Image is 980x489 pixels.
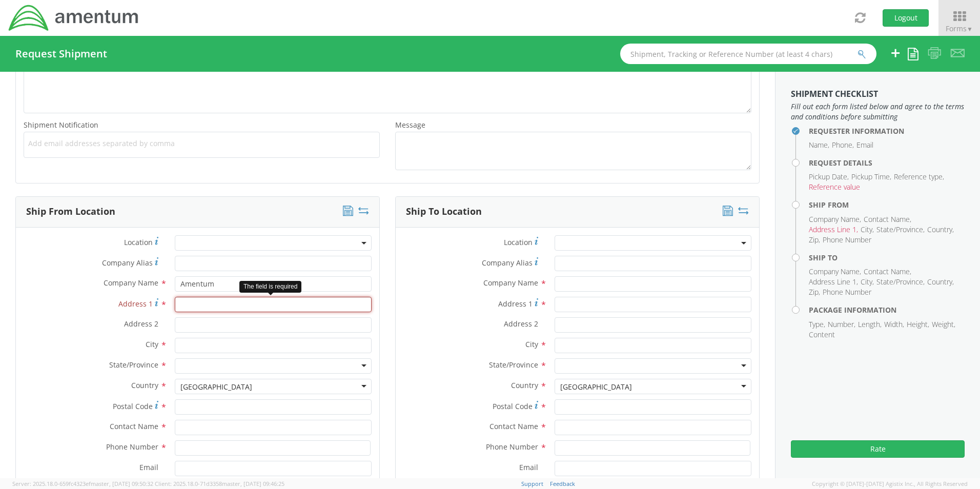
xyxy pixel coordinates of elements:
img: dyn-intl-logo-049831509241104b2a82.png [8,4,140,32]
li: Content [809,330,835,340]
h4: Package Information [809,306,965,314]
h4: Ship From [809,201,965,209]
h4: Ship To [809,254,965,261]
span: Address 2 [504,319,538,329]
span: Postal Code [493,401,533,411]
span: Postal Code [113,401,153,411]
h4: Requester Information [809,127,965,135]
li: Weight [932,319,955,330]
span: Address 1 [118,299,153,309]
span: Address 2 [124,319,158,329]
span: Location [124,237,153,247]
li: City [861,225,874,235]
input: Shipment, Tracking or Reference Number (at least 4 chars) [620,44,876,64]
span: Contact Name [489,421,538,431]
span: Add email addresses separated by comma [28,138,375,149]
h4: Request Shipment [15,48,107,59]
span: Email [139,462,158,472]
span: Server: 2025.18.0-659fc4323ef [12,480,153,487]
div: [GEOGRAPHIC_DATA] [560,382,632,392]
span: Company Alias [482,258,533,268]
span: Message [395,120,425,130]
li: Zip [809,287,820,297]
h3: Ship From Location [26,207,115,217]
span: Fill out each form listed below and agree to the terms and conditions before submitting [791,101,965,122]
span: Company Name [104,278,158,288]
button: Logout [883,9,929,27]
li: Length [858,319,882,330]
span: Company Alias [102,258,153,268]
span: Location [504,237,533,247]
li: Phone Number [823,287,871,297]
span: Contact Name [110,421,158,431]
li: Reference type [894,172,944,182]
a: Feedback [550,480,575,487]
li: City [861,277,874,287]
a: Support [521,480,543,487]
span: Email [519,462,538,472]
h3: Ship To Location [406,207,482,217]
li: Address Line 1 [809,277,858,287]
li: Reference value [809,182,860,192]
li: Pickup Date [809,172,849,182]
li: Number [828,319,855,330]
span: Shipment Notification [24,120,98,130]
span: Country [131,380,158,390]
li: Zip [809,235,820,245]
span: master, [DATE] 09:46:25 [222,480,284,487]
li: Contact Name [864,267,911,277]
li: Company Name [809,214,861,225]
span: State/Province [489,360,538,370]
span: Client: 2025.18.0-71d3358 [155,480,284,487]
li: State/Province [876,277,925,287]
div: [GEOGRAPHIC_DATA] [180,382,252,392]
button: Rate [791,440,965,458]
span: Phone Number [486,442,538,452]
span: City [525,339,538,349]
li: Type [809,319,825,330]
span: ▼ [967,25,973,33]
span: Copyright © [DATE]-[DATE] Agistix Inc., All Rights Reserved [812,480,968,488]
span: Forms [946,24,973,33]
li: Company Name [809,267,861,277]
li: Phone Number [823,235,871,245]
span: Phone Number [106,442,158,452]
h3: Shipment Checklist [791,90,965,99]
li: Email [856,140,873,150]
li: Contact Name [864,214,911,225]
div: The field is required [239,281,301,293]
span: State/Province [109,360,158,370]
h4: Request Details [809,159,965,167]
li: Width [884,319,904,330]
span: Address 1 [498,299,533,309]
li: State/Province [876,225,925,235]
span: Country [511,380,538,390]
span: Company Name [483,278,538,288]
li: Pickup Time [851,172,891,182]
li: Address Line 1 [809,225,858,235]
span: City [146,339,158,349]
li: Name [809,140,829,150]
li: Country [927,277,954,287]
span: master, [DATE] 09:50:32 [91,480,153,487]
li: Phone [832,140,854,150]
li: Height [907,319,929,330]
li: Country [927,225,954,235]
